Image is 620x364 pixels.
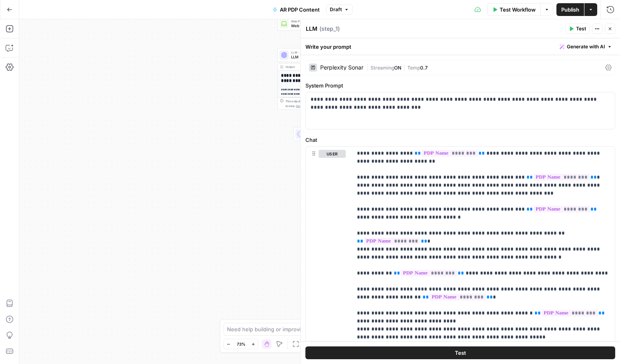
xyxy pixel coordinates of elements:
span: | [367,63,371,71]
span: Test [576,25,586,32]
span: Web Page Scrape [291,19,351,24]
span: AR PDP Content [280,6,320,14]
textarea: LLM [306,25,317,33]
span: 0.7 [420,65,428,71]
span: | [401,63,407,71]
span: ON [394,65,401,71]
span: Generate with AI [567,43,605,50]
button: Test [565,24,590,34]
button: Publish [556,3,584,16]
button: Draft [326,4,353,15]
span: Publish [561,6,579,14]
span: ( step_1 ) [319,25,340,33]
div: Write your prompt [301,38,620,55]
span: Draft [330,6,342,13]
span: Streaming [371,65,394,71]
div: This output is too large & has been abbreviated for review. to view the full content. [285,99,365,108]
span: Temp [407,65,420,71]
button: user [319,150,346,158]
div: Output [285,65,352,70]
button: Generate with AI [556,42,615,52]
span: Copy the output [296,104,318,108]
button: Test Workflow [487,3,540,16]
div: EndOutput [277,127,367,141]
label: System Prompt [305,82,615,90]
span: Test Workflow [500,6,536,14]
span: Test [455,349,466,357]
span: LLM · Azure: gpt-4o [291,50,347,55]
span: Web Page Scrape [291,23,351,29]
button: AR PDP Content [268,3,325,16]
span: LLM [291,54,347,60]
button: Test [305,346,615,359]
span: 73% [237,341,245,347]
label: Chat [305,136,615,144]
div: Perplexity Sonar [320,65,363,70]
div: Web Page ScrapeWeb Page ScrapeStep 11 [277,17,367,31]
